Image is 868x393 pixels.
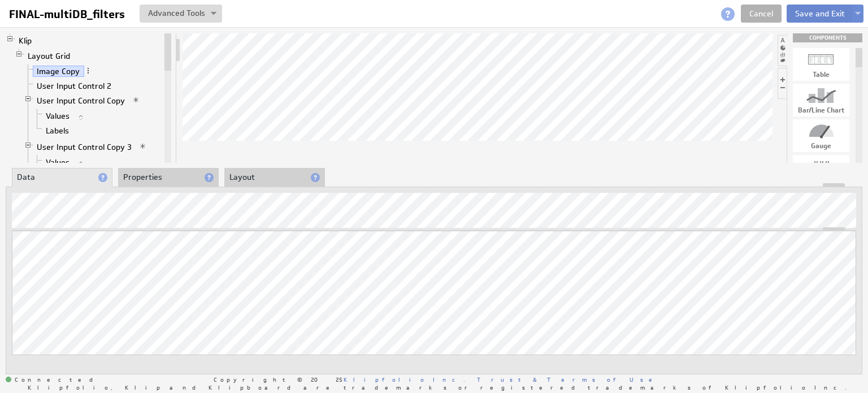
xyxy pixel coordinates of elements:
[33,66,84,77] a: Image Copy
[77,114,85,122] span: Sorted A to Z
[28,385,847,390] span: Klipfolio, Klip and Klipboard are trademarks or registered trademarks of Klipfolio Inc.
[741,5,782,23] a: Cancel
[214,377,465,382] span: Copyright © 2025
[42,157,74,168] a: Values
[42,125,73,136] a: Labels
[793,71,849,78] div: Table
[42,110,74,122] a: Values
[778,68,787,99] li: Hide or show the component controls palette
[793,107,849,114] div: Bar/Line Chart
[793,33,862,42] div: Drag & drop components onto the workspace
[77,160,85,168] span: Sorted A to Z
[5,5,133,24] input: FINAL-multiDB_filters
[84,67,92,75] span: More actions
[778,35,787,66] li: Hide or show the component palette
[224,168,325,187] li: Layout
[344,375,465,383] a: Klipfolio Inc.
[118,168,219,187] li: Properties
[477,375,660,383] a: Trust & Terms of Use
[33,80,116,92] a: User Input Control 2
[15,35,36,46] a: Klip
[33,95,129,106] a: User Input Control Copy
[793,142,849,149] div: Gauge
[33,141,136,153] a: User Input Control Copy 3
[24,50,75,62] a: Layout Grid
[12,168,112,187] li: Data
[211,12,216,16] img: button-savedrop.png
[6,377,99,383] span: Connected: ID: dpnc-21 Online: true
[787,5,853,23] button: Save and Exit
[132,96,140,104] span: View applied actions
[855,12,861,16] img: button-savedrop.png
[139,142,147,150] span: View applied actions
